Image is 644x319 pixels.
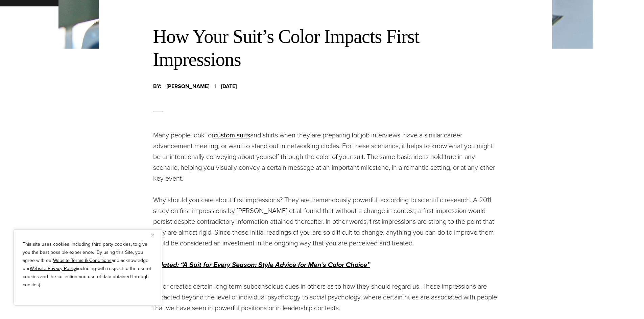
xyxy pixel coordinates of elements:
a: Website Terms & Conditions [53,257,112,264]
button: Close [151,231,159,239]
span: By: [153,80,161,92]
p: Why should you care about first impressions? They are tremendously powerful, according to scienti... [153,194,498,248]
p: This site uses cookies, including third party cookies, to give you the best possible experience. ... [23,240,153,289]
a: custom suits [214,130,250,140]
span: | [215,82,216,91]
p: Color creates certain long-term subconscious cues in others as to how they should regard us. Thes... [153,281,498,313]
a: Website Privacy Policy [30,265,76,272]
a: Related: “A Suit for Every Season: Style Advice for Men’s Color Choice” [153,260,370,270]
span: [PERSON_NAME] [167,82,209,91]
span: [DATE] [221,82,237,91]
h2: How Your Suit’s Color Impacts First Impressions [153,25,498,71]
img: Close [151,234,154,237]
p: Many people look for and shirts when they are preparing for job interviews, have a similar career... [153,130,498,184]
